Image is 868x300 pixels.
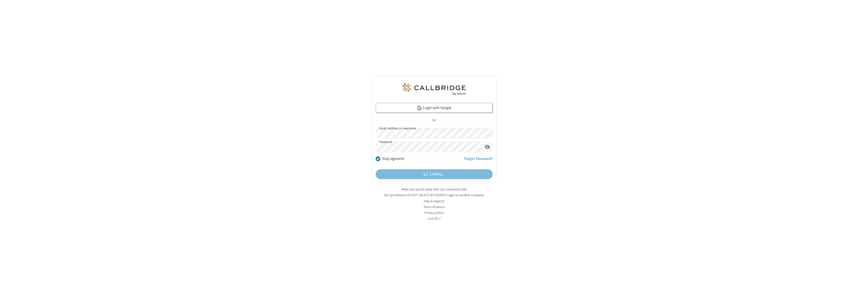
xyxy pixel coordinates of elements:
[464,156,493,165] a: Forgot Password?
[424,199,444,203] a: Help & support
[417,105,422,111] img: google-icon.png
[376,128,493,138] input: Email address or username
[423,205,445,209] a: Terms of service
[429,171,444,177] span: Loading...
[401,187,467,191] a: Make sure you're ready with our connection test
[372,216,497,221] li: v2.6.352.7
[372,193,497,197] li: Not QA Selenium DO NOT DELETE OR CHANGE?
[430,117,438,124] span: OR
[376,103,493,113] a: Login with Google
[382,156,404,162] label: Stay signed in
[425,211,444,215] a: Privacy policy
[855,287,864,296] iframe: Chat
[376,169,493,179] button: Loading...
[376,142,482,152] input: Password
[482,142,492,151] div: Show password
[401,83,467,95] img: QA Selenium DO NOT DELETE OR CHANGE
[447,193,484,197] button: Login to another company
